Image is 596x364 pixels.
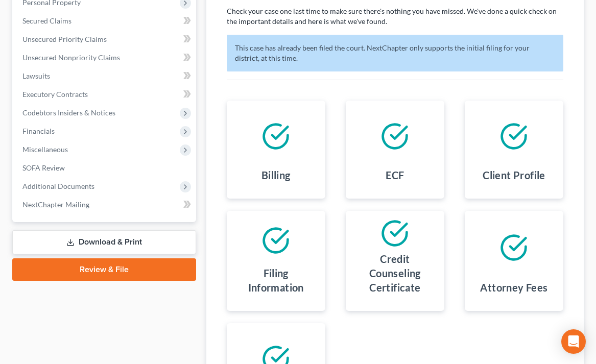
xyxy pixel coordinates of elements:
[22,108,115,117] span: Codebtors Insiders & Notices
[480,280,547,295] h4: Attorney Fees
[14,48,196,67] a: Unsecured Nonpriority Claims
[22,200,89,209] span: NextChapter Mailing
[354,252,436,295] h4: Credit Counseling Certificate
[235,266,317,295] h4: Filing Information
[22,163,65,172] span: SOFA Review
[227,35,563,71] p: This case has already been filed the court. NextChapter only supports the initial filing for your...
[14,196,196,214] a: NextChapter Mailing
[22,182,94,190] span: Additional Documents
[386,168,404,182] h4: ECF
[22,145,68,154] span: Miscellaneous
[22,16,71,25] span: Secured Claims
[561,329,586,354] div: Open Intercom Messenger
[22,53,120,62] span: Unsecured Nonpriority Claims
[22,90,88,99] span: Executory Contracts
[227,6,563,27] p: Check your case one last time to make sure there's nothing you have missed. We've done a quick ch...
[12,258,196,281] a: Review & File
[14,30,196,48] a: Unsecured Priority Claims
[14,85,196,104] a: Executory Contracts
[14,12,196,30] a: Secured Claims
[22,35,107,43] span: Unsecured Priority Claims
[22,127,55,135] span: Financials
[14,67,196,85] a: Lawsuits
[22,71,50,80] span: Lawsuits
[14,159,196,177] a: SOFA Review
[483,168,545,182] h4: Client Profile
[12,230,196,254] a: Download & Print
[261,168,291,182] h4: Billing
